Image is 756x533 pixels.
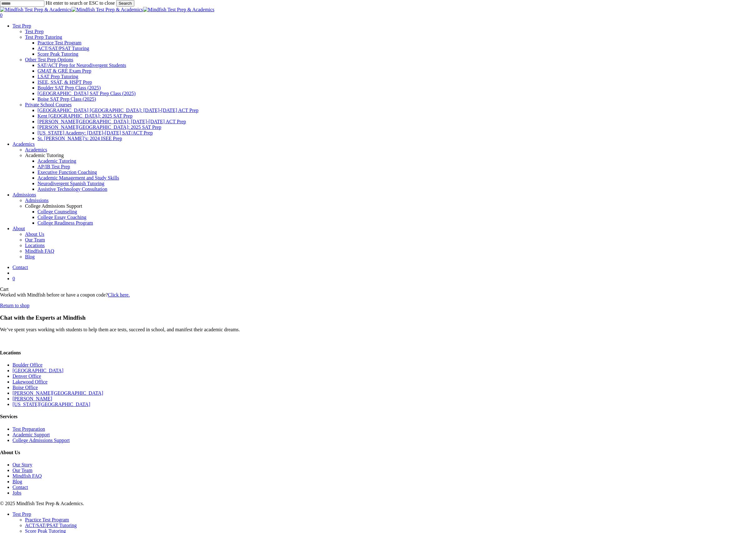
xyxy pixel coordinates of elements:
span: Contact [12,265,28,270]
a: Contact [12,485,28,490]
a: ACT/SAT/PSAT Tutoring [37,46,89,51]
span: Blog [25,254,35,259]
a: Other Test Prep Options [25,57,73,62]
a: Blog [25,254,756,260]
span: About Us [25,231,44,237]
a: [PERSON_NAME] [12,396,52,401]
a: Mindfish FAQ [25,248,756,254]
a: Lakewood Office [12,379,47,384]
a: Academic Support [12,432,50,437]
a: Mindfish FAQ [12,473,42,479]
a: Practice Test Program [37,40,82,45]
a: Click here. [108,292,130,297]
a: [US_STATE] Academy: [DATE]-[DATE] SAT/ACT Prep [37,130,153,135]
a: Boise SAT Prep Class (2025) [37,96,96,102]
span: Academic Tutoring [25,153,64,158]
a: [PERSON_NAME][GEOGRAPHIC_DATA]: 2025 SAT Prep [37,124,161,130]
a: College Counseling [37,209,77,214]
a: ISEE, SSAT, & HSPT Prep [37,79,92,85]
a: Boulder SAT Prep Class (2025) [37,85,101,90]
a: Practice Test Program [25,517,69,522]
a: Test Prep Tutoring [25,34,62,40]
a: Our Team [25,237,756,243]
span: Academics [25,147,47,152]
a: Blog [12,479,22,484]
span: 0 [12,276,15,281]
a: [GEOGRAPHIC_DATA] [12,368,63,373]
a: Denver Office [12,373,41,379]
a: Neurodivergent Spanish Tutoring [37,181,104,186]
span: Admissions [25,198,49,203]
span: Hit enter to search or ESC to close [46,0,115,6]
a: 0 [12,276,756,282]
a: College Readiness Program [37,220,93,226]
a: Kent [GEOGRAPHIC_DATA]: 2025 SAT Prep [37,113,132,119]
a: SAT/ACT Prep for Neurodivergent Students [37,63,126,68]
a: Our Team [12,468,32,473]
span: Score Peak Tutoring [37,51,78,57]
a: College Essay Coaching [37,215,86,220]
a: [PERSON_NAME][GEOGRAPHIC_DATA]: [DATE]-[DATE] ACT Prep [37,119,186,124]
a: [GEOGRAPHIC_DATA] [GEOGRAPHIC_DATA]: [DATE]-[DATE] ACT Prep [37,108,198,113]
a: Test Prep [12,511,31,517]
a: College Admissions Support [12,438,70,443]
img: Mindfish Test Prep & Academics [72,7,143,13]
a: [US_STATE][GEOGRAPHIC_DATA] [12,402,90,407]
span: College Admissions Support [25,203,82,209]
a: ACT/SAT/PSAT Tutoring [25,523,77,528]
span: Test Prep [25,29,44,34]
a: Executive Function Coaching [37,170,97,175]
a: GMAT & GRE Exam Prep [37,68,91,74]
a: Locations [25,243,756,248]
span: Locations [25,243,45,248]
a: Academics [25,147,756,153]
span: Our Team [25,237,45,242]
a: Admissions [12,192,36,197]
a: Our Story [12,462,32,467]
a: Academic Tutoring [37,158,76,164]
a: Test Prep [12,23,31,28]
a: Private School Courses [25,102,72,107]
a: AP/IB Test Prep [37,164,70,169]
a: About [12,226,25,231]
a: Test Prep [25,29,756,34]
a: St. [PERSON_NAME]’s: 2024 ISEE Prep [37,136,122,141]
a: Boise Office [12,385,38,390]
img: Mindfish Test Prep & Academics [143,7,215,13]
a: Assistive Technology Consultation [37,186,107,192]
a: LSAT Prep Tutoring [37,74,78,79]
a: Academics [12,141,35,147]
a: Test Preparation [12,426,45,432]
a: Academic Management and Study Skills [37,175,119,180]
